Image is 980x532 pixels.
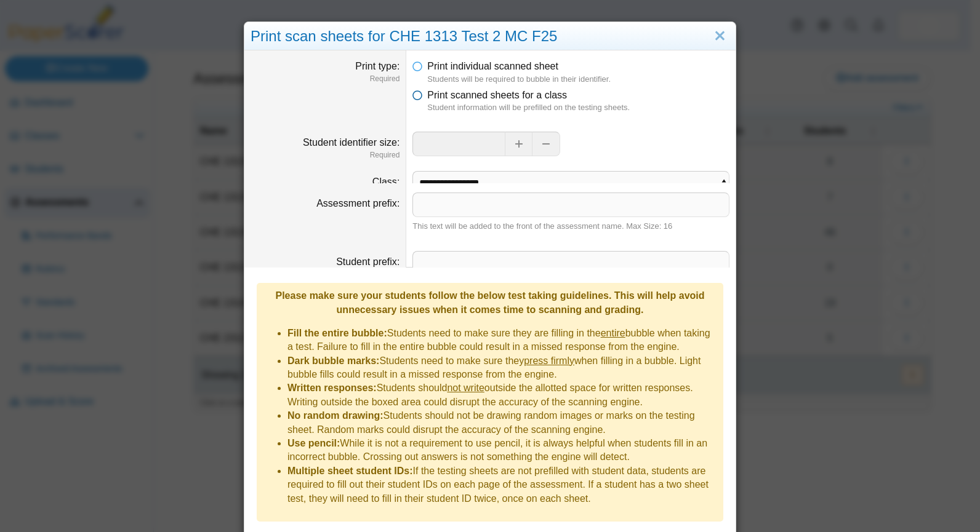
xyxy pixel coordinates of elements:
label: Student prefix [336,256,400,267]
dfn: Required [251,74,400,84]
b: Please make sure your students follow the below test taking guidelines. This will help avoid unne... [275,290,704,314]
dfn: Student information will be prefilled on the testing sheets. [427,102,729,113]
u: not write [447,383,484,393]
b: Written responses: [287,383,377,393]
span: Print scanned sheets for a class [427,90,567,100]
li: If the testing sheets are not prefilled with student data, students are required to fill out thei... [287,464,717,506]
label: Assessment prefix [316,198,400,208]
li: Students need to make sure they are filling in the bubble when taking a test. Failure to fill in ... [287,327,717,354]
li: Students should not be drawing random images or marks on the testing sheet. Random marks could di... [287,409,717,437]
u: press firmly [524,355,574,366]
b: Multiple sheet student IDs: [287,466,413,476]
span: Print individual scanned sheet [427,61,558,71]
button: Decrease [532,132,560,156]
label: Student identifier size [303,137,400,148]
b: Fill the entire bubble: [287,328,387,338]
li: While it is not a requirement to use pencil, it is always helpful when students fill in an incorr... [287,437,717,464]
li: Students should outside the allotted space for written responses. Writing outside the boxed area ... [287,381,717,409]
a: Close [710,26,729,47]
label: Class [372,177,400,187]
dfn: Students will be required to bubble in their identifier. [427,74,729,85]
u: entire [601,328,625,338]
div: This text will be added to the front of the assessment name. Max Size: 16 [412,221,729,232]
li: Students need to make sure they when filling in a bubble. Light bubble fills could result in a mi... [287,354,717,382]
dfn: Required [251,150,400,161]
b: No random drawing: [287,410,384,421]
button: Increase [505,132,532,156]
div: The student identifier on a scan sheet can be a maximum of 10 digits. You can lower this value if... [412,160,729,194]
div: Print scan sheets for CHE 1313 Test 2 MC F25 [244,22,736,51]
b: Dark bubble marks: [287,355,379,366]
label: Print type [355,61,400,71]
b: Use pencil: [287,438,340,448]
